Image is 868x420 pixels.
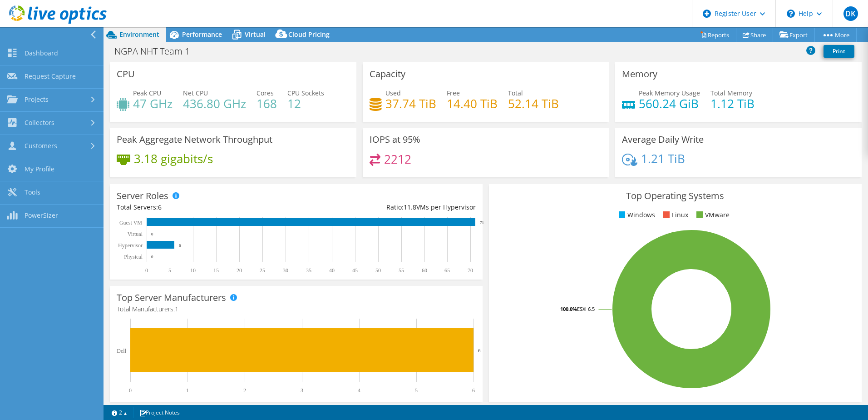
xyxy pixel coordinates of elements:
text: 0 [129,387,132,394]
text: 4 [358,387,360,394]
span: Virtual [245,30,266,39]
a: Project Notes [133,407,186,418]
h4: 436.80 GHz [183,99,246,109]
text: 2 [243,387,246,394]
span: CPU Sockets [287,89,324,97]
text: 15 [213,267,219,274]
h3: Server Roles [117,191,168,201]
span: Performance [182,30,222,39]
text: 5 [415,387,418,394]
h4: 14.40 TiB [447,99,498,109]
text: 55 [399,267,404,274]
text: 6 [478,348,481,353]
a: Reports [693,28,736,42]
h3: Memory [622,69,657,79]
h4: 47 GHz [133,99,173,109]
span: Total [508,89,523,97]
div: Total Servers: [117,202,296,212]
span: Free [447,89,460,97]
a: Print [824,45,854,58]
text: 5 [168,267,171,274]
h4: Total Manufacturers: [117,304,476,314]
text: 70 [468,267,473,274]
text: 50 [375,267,381,274]
h4: 2212 [384,154,411,164]
span: Net CPU [183,89,208,97]
h3: CPU [117,69,135,79]
text: 0 [151,255,153,259]
h4: 1.21 TiB [641,154,685,164]
text: 60 [422,267,427,274]
text: 3 [301,387,303,394]
li: Windows [616,210,655,220]
span: 6 [158,203,162,211]
a: More [814,28,857,42]
text: 65 [444,267,450,274]
h1: NGPA NHT Team 1 [110,46,204,56]
text: Virtual [128,231,143,237]
h3: Average Daily Write [622,135,704,145]
text: Dell [117,348,126,354]
h3: Top Operating Systems [496,191,855,201]
h4: 560.24 GiB [639,99,700,109]
span: Peak CPU [133,89,161,97]
tspan: 100.0% [560,305,577,312]
span: Cloud Pricing [288,30,330,39]
a: Share [736,28,773,42]
text: Physical [124,254,143,260]
text: 40 [329,267,335,274]
a: Export [773,28,815,42]
h3: Peak Aggregate Network Throughput [117,135,272,145]
li: Linux [661,210,688,220]
h4: 1.12 TiB [710,99,755,109]
a: 2 [105,407,133,418]
span: Used [385,89,401,97]
span: Total Memory [710,89,752,97]
h4: 37.74 TiB [385,99,436,109]
text: 10 [190,267,196,274]
text: 20 [237,267,242,274]
div: Ratio: VMs per Hypervisor [296,202,475,212]
text: 35 [306,267,311,274]
text: 45 [352,267,358,274]
text: Hypervisor [118,242,143,249]
text: 30 [283,267,288,274]
text: 1 [186,387,189,394]
h3: IOPS at 95% [370,135,420,145]
span: Cores [256,89,274,97]
text: 6 [179,243,181,248]
span: 1 [175,305,178,313]
h4: 12 [287,99,324,109]
span: DK [843,6,858,21]
svg: \n [787,10,795,18]
text: 25 [260,267,265,274]
h4: 168 [256,99,277,109]
text: 71 [480,220,484,225]
text: 0 [151,232,153,236]
span: Environment [119,30,159,39]
h4: 52.14 TiB [508,99,559,109]
h3: Capacity [370,69,405,79]
text: 0 [145,267,148,274]
li: VMware [694,210,730,220]
h3: Top Server Manufacturers [117,293,226,303]
text: 6 [472,387,475,394]
text: Guest VM [119,220,142,226]
h4: 3.18 gigabits/s [134,154,213,164]
tspan: ESXi 6.5 [577,305,595,312]
span: 11.8 [404,203,416,211]
span: Peak Memory Usage [639,89,700,97]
